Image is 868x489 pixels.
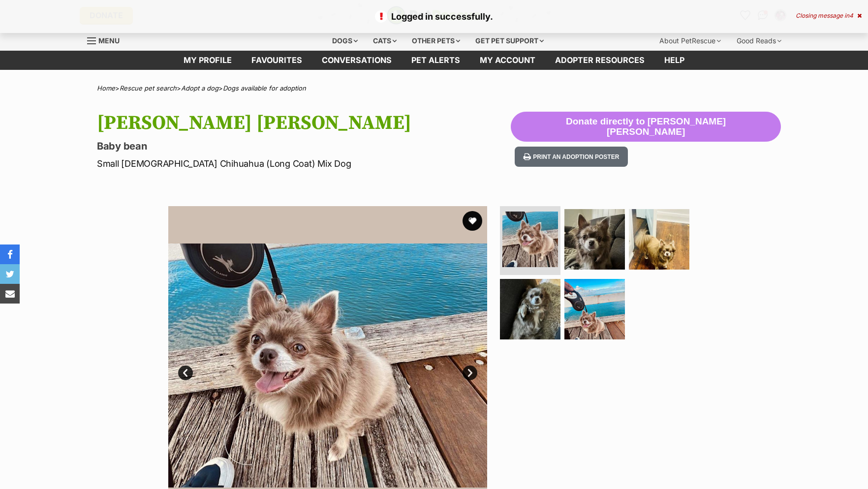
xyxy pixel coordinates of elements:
a: Next [463,366,477,380]
div: Get pet support [468,31,551,51]
a: Dogs available for adoption [223,84,306,92]
a: Home [97,84,115,92]
a: Favourites [242,51,312,70]
a: Help [654,51,694,70]
a: conversations [312,51,402,70]
span: Menu [98,36,120,45]
div: > > > [72,85,796,92]
a: Adopt a dog [181,84,218,92]
button: favourite [463,211,482,231]
div: Good Reads [730,31,788,51]
a: Prev [178,366,193,380]
img: Photo of Nola Bean Tamblyn [502,212,558,267]
p: Small [DEMOGRAPHIC_DATA] Chihuahua (Long Coat) Mix Dog [97,157,511,170]
p: Logged in successfully. [10,10,858,23]
img: Photo of Nola Bean Tamblyn [564,209,625,270]
button: Print an adoption poster [515,147,628,167]
span: 4 [849,12,853,19]
a: Adopter resources [545,51,654,70]
button: Donate directly to [PERSON_NAME] [PERSON_NAME] [511,112,781,142]
a: My profile [174,51,242,70]
div: Closing message in [796,12,862,19]
div: Other pets [405,31,467,51]
img: Photo of Nola Bean Tamblyn [564,279,625,339]
div: About PetRescue [652,31,728,51]
a: Rescue pet search [120,84,177,92]
img: Photo of Nola Bean Tamblyn [629,209,689,270]
h1: [PERSON_NAME] [PERSON_NAME] [97,112,511,134]
p: Baby bean [97,139,511,153]
div: Cats [366,31,403,51]
div: Dogs [325,31,365,51]
a: My account [470,51,545,70]
a: Menu [87,31,126,49]
a: Pet alerts [402,51,470,70]
img: Photo of Nola Bean Tamblyn [500,279,560,339]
